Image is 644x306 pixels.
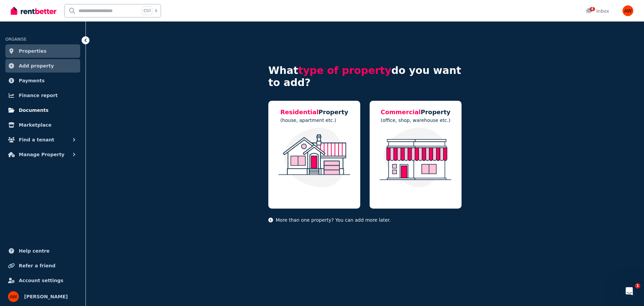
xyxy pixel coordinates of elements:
span: 1 [635,283,640,289]
span: Manage Property [19,150,64,159]
span: Ctrl [142,6,152,15]
span: 4 [590,7,595,11]
a: Add property [5,59,80,73]
span: ORGANISE [5,37,26,42]
img: RentBetter [11,6,56,16]
div: Inbox [586,8,609,14]
span: Finance report [19,91,58,99]
span: Commercial [381,108,421,116]
span: Add property [19,62,54,70]
span: k [155,8,157,13]
p: (house, apartment etc.) [280,117,348,124]
img: Abi Wheeler [623,5,633,16]
a: Account settings [5,274,80,287]
span: Account settings [19,276,63,285]
a: Properties [5,44,80,58]
img: Commercial Property [376,128,455,187]
span: type of property [298,64,391,76]
iframe: Intercom live chat [621,283,637,299]
span: Marketplace [19,121,51,129]
span: Documents [19,106,49,114]
button: Manage Property [5,148,80,161]
span: Refer a friend [19,262,55,270]
a: Documents [5,103,80,117]
span: Find a tenant [19,136,54,144]
span: Help centre [19,247,50,255]
h5: Property [280,107,348,117]
a: Refer a friend [5,259,80,272]
button: Find a tenant [5,133,80,146]
span: Payments [19,77,45,85]
span: Residential [280,108,319,116]
a: Payments [5,74,80,87]
img: Residential Property [275,128,354,187]
h5: Property [381,107,450,117]
img: Abi Wheeler [8,291,19,302]
a: Finance report [5,89,80,102]
a: Help centre [5,244,80,258]
p: More than one property? You can add more later. [268,217,462,223]
span: [PERSON_NAME] [24,293,68,301]
h4: What do you want to add? [268,64,462,89]
span: Properties [19,47,47,55]
p: (office, shop, warehouse etc.) [381,117,450,124]
a: Marketplace [5,118,80,132]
